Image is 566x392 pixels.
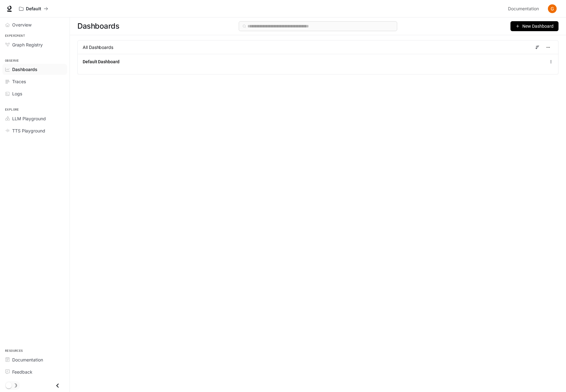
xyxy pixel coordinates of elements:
[26,6,41,12] p: Default
[546,2,559,15] button: User avatar
[505,2,544,15] a: Documentation
[12,115,46,122] span: LLM Playground
[2,125,67,136] a: TTS Playground
[6,382,12,389] span: Dark mode toggle
[2,64,67,75] a: Dashboards
[2,76,67,87] a: Traces
[77,20,119,32] span: Dashboards
[2,19,67,30] a: Overview
[12,90,22,97] span: Logs
[2,354,67,365] a: Documentation
[12,66,37,73] span: Dashboards
[83,59,120,65] a: Default Dashboard
[12,22,32,28] span: Overview
[2,113,67,124] a: LLM Playground
[12,41,43,48] span: Graph Registry
[12,78,26,85] span: Traces
[2,88,67,99] a: Logs
[83,44,113,50] span: All Dashboards
[51,379,65,392] button: Close drawer
[2,39,67,50] a: Graph Registry
[2,366,67,377] a: Feedback
[12,369,32,375] span: Feedback
[508,5,539,13] span: Documentation
[12,127,45,134] span: TTS Playground
[16,2,51,15] button: All workspaces
[548,4,557,13] img: User avatar
[12,356,43,363] span: Documentation
[510,21,559,31] button: New Dashboard
[522,23,554,30] span: New Dashboard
